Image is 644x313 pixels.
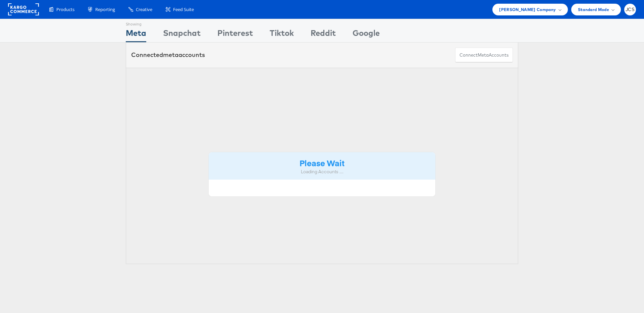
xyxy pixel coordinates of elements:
[163,27,201,42] div: Snapchat
[136,6,152,13] span: Creative
[626,7,635,12] span: JCS
[56,6,74,13] span: Products
[311,27,336,42] div: Reddit
[95,6,115,13] span: Reporting
[163,51,178,59] span: meta
[499,6,556,13] span: [PERSON_NAME] Company
[214,169,430,175] div: Loading Accounts ....
[126,19,146,27] div: Showing
[270,27,294,42] div: Tiktok
[126,27,146,42] div: Meta
[217,27,253,42] div: Pinterest
[300,157,344,168] strong: Please Wait
[353,27,380,42] div: Google
[173,6,194,13] span: Feed Suite
[578,6,609,13] span: Standard Mode
[478,52,489,58] span: meta
[455,48,513,63] button: ConnectmetaAccounts
[131,51,205,59] div: Connected accounts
